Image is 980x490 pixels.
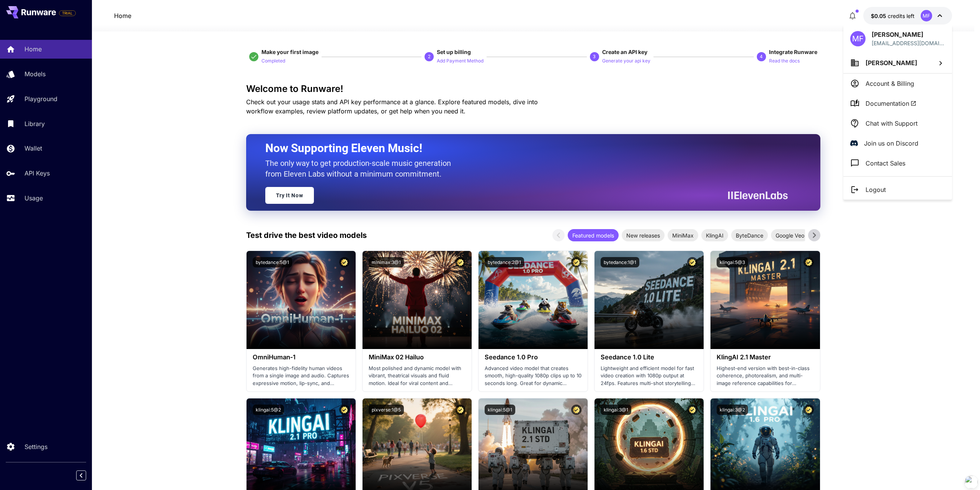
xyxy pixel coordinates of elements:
p: Contact Sales [866,159,905,168]
p: [EMAIL_ADDRESS][DOMAIN_NAME] [872,39,945,47]
div: MF [850,31,866,46]
span: [PERSON_NAME] [866,59,917,67]
span: Documentation [866,99,916,108]
p: Join us on Discord [864,139,918,148]
button: [PERSON_NAME] [843,52,952,73]
p: Chat with Support [866,119,918,128]
p: Account & Billing [866,79,914,88]
div: yhzzws@yeah.net [872,39,945,47]
p: [PERSON_NAME] [872,30,945,39]
p: Logout [866,185,886,194]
